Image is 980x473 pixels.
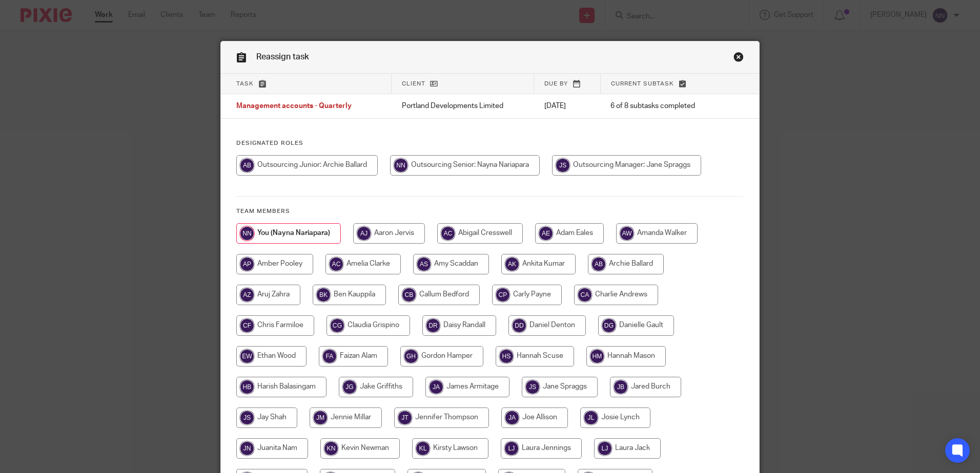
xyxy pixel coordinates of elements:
span: Due by [544,81,568,87]
span: Management accounts - Quarterly [236,103,352,110]
h4: Team members [236,207,744,216]
span: Client [402,81,425,87]
p: Portland Developments Limited [402,101,524,111]
h4: Designated Roles [236,139,744,147]
p: [DATE] [544,101,590,111]
td: 6 of 8 subtasks completed [600,94,723,119]
span: Current subtask [611,81,674,87]
span: Task [236,81,254,87]
span: Reassign task [256,53,309,61]
a: Close this dialog window [733,52,744,66]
